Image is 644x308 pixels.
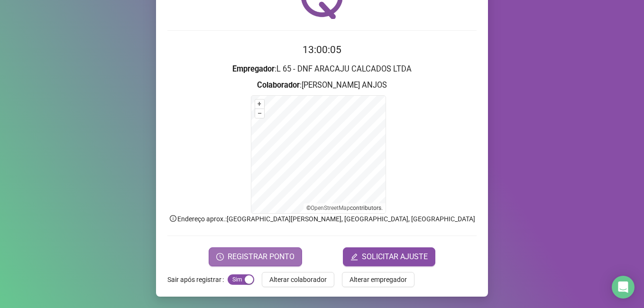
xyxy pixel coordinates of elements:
[209,247,302,266] button: REGISTRAR PONTO
[612,276,635,299] div: Open Intercom Messenger
[167,272,228,287] label: Sair após registrar
[269,274,327,285] span: Alterar colaborador
[342,272,414,287] button: Alterar empregador
[255,109,264,118] button: –
[350,274,407,285] span: Alterar empregador
[255,100,264,109] button: +
[311,205,350,211] a: OpenStreetMap
[169,214,177,223] span: info-circle
[228,251,294,263] span: REGISTRAR PONTO
[167,214,477,224] p: Endereço aprox. : [GEOGRAPHIC_DATA][PERSON_NAME], [GEOGRAPHIC_DATA], [GEOGRAPHIC_DATA]
[257,81,300,90] strong: Colaborador
[232,64,275,73] strong: Empregador
[262,272,334,287] button: Alterar colaborador
[167,63,477,75] h3: : L 65 - DNF ARACAJU CALCADOS LTDA
[216,253,224,261] span: clock-circle
[350,253,358,261] span: edit
[306,205,383,211] li: © contributors.
[167,79,477,91] h3: : [PERSON_NAME] ANJOS
[362,251,428,263] span: SOLICITAR AJUSTE
[343,247,435,266] button: editSOLICITAR AJUSTE
[303,44,341,55] time: 13:00:05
